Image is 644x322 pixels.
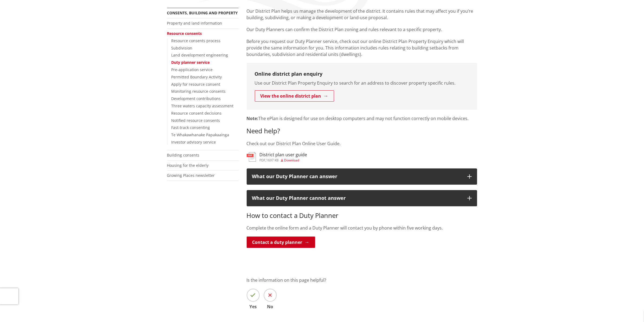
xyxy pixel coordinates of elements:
[247,152,307,162] a: District plan user guide pdf,1697 KB Download
[167,21,222,26] a: Property and land information
[266,158,279,162] span: 1697 KB
[171,52,228,58] a: Land development engineering
[171,125,210,130] a: Fast-track consenting
[171,67,213,72] a: Pre-application service
[247,304,260,309] span: Yes
[247,190,477,206] button: What our Duty Planner cannot answer
[171,140,216,145] a: Investor advisory service
[167,173,215,178] a: Growing Places newsletter
[171,74,222,79] a: Permitted Boundary Activity
[264,304,277,309] span: No
[260,152,307,157] h3: District plan user guide
[252,195,462,201] div: What our Duty Planner cannot answer
[247,277,477,283] p: Is the information on this page helpful?
[255,71,469,77] h3: Online district plan enquiry
[247,115,477,122] p: The ePlan is designed for use on desktop computers and may not function correctly on mobile devices.
[167,31,202,36] a: Resource consents
[171,111,222,116] a: Resource consent decisions
[252,174,462,179] div: What our Duty Planner can answer
[247,115,259,121] strong: Note:
[247,168,477,185] button: What our Duty Planner can answer
[167,152,200,158] a: Building consents
[171,38,221,43] a: Resource consents process
[247,140,477,147] p: Check out our District Plan Online User Guide.
[247,152,256,162] img: document-pdf.svg
[247,237,315,248] a: Contact a duty planner
[247,26,477,33] p: Our Duty Planners can confirm the District Plan zoning and rules relevant to a specific property.
[171,103,234,108] a: Three waters capacity assessment
[247,38,477,58] p: Before you request our Duty Planner service, check out our online District Plan Property Enquiry ...
[284,158,299,162] span: Download
[171,89,226,94] a: Monitoring resource consents
[247,212,477,220] h3: How to contact a Duty Planner
[171,82,220,87] a: Apply for resource consent
[171,45,193,51] a: Subdivision
[167,163,209,168] a: Housing for the elderly
[260,159,307,162] div: ,
[255,90,334,102] a: View the online district plan
[171,132,229,137] a: Te Whakawhanake Papakaainga
[247,225,477,231] p: Complete the online form and a Duty Planner will contact you by phone within five working days.
[247,8,477,21] p: Our District Plan helps us manage the development of the district. It contains rules that may aff...
[171,60,210,65] a: Duty planner service
[255,80,469,86] p: Use our District Plan Property Enquiry to search for an address to discover property specific rules.
[171,96,221,101] a: Development contributions
[260,158,266,162] span: pdf
[171,118,220,123] a: Notified resource consents
[247,127,477,135] h3: Need help?
[167,10,238,15] a: Consents, building and property
[619,299,639,319] iframe: Messenger Launcher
